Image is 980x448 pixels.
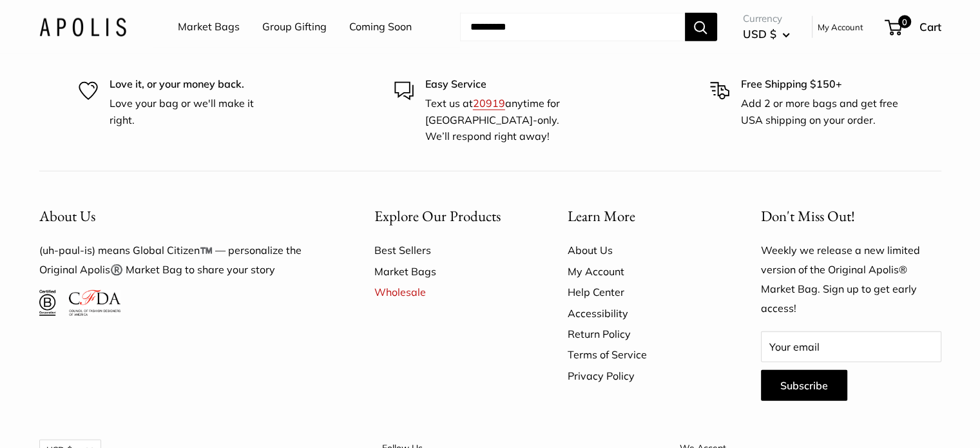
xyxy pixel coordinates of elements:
[743,27,776,41] span: USD $
[761,204,941,229] p: Don't Miss Out!
[886,17,941,37] a: 0 Cart
[919,20,941,34] span: Cart
[685,13,717,41] button: Search
[568,365,716,386] a: Privacy Policy
[110,76,271,93] p: Love it, or your money back.
[743,10,790,28] span: Currency
[39,204,329,229] button: About Us
[818,19,863,35] a: My Account
[460,13,685,41] input: Search...
[568,282,716,302] a: Help Center
[425,76,586,93] p: Easy Service
[39,241,329,280] p: (uh-paul-is) means Global Citizen™️ — personalize the Original Apolis®️ Market Bag to share your ...
[741,95,902,128] p: Add 2 or more bags and get free USA shipping on your order.
[69,290,120,316] img: Council of Fashion Designers of America Member
[178,17,240,37] a: Market Bags
[761,241,941,318] p: Weekly we release a new limited version of the Original Apolis® Market Bag. Sign up to get early ...
[898,15,910,28] span: 0
[39,290,57,316] img: Certified B Corporation
[374,204,523,229] button: Explore Our Products
[761,370,847,401] button: Subscribe
[374,206,501,226] span: Explore Our Products
[741,76,902,93] p: Free Shipping $150+
[39,17,126,36] img: Apolis
[374,240,523,260] a: Best Sellers
[374,261,523,282] a: Market Bags
[39,206,95,226] span: About Us
[262,17,327,37] a: Group Gifting
[110,95,271,128] p: Love your bag or we'll make it right.
[568,206,635,226] span: Learn More
[568,303,716,324] a: Accessibility
[349,17,412,37] a: Coming Soon
[568,240,716,260] a: About Us
[743,24,790,44] button: USD $
[425,95,586,145] p: Text us at anytime for [GEOGRAPHIC_DATA]-only. We’ll respond right away!
[374,282,523,302] a: Wholesale
[568,204,716,229] button: Learn More
[568,261,716,282] a: My Account
[568,324,716,344] a: Return Policy
[473,97,505,110] a: 20919
[568,344,716,365] a: Terms of Service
